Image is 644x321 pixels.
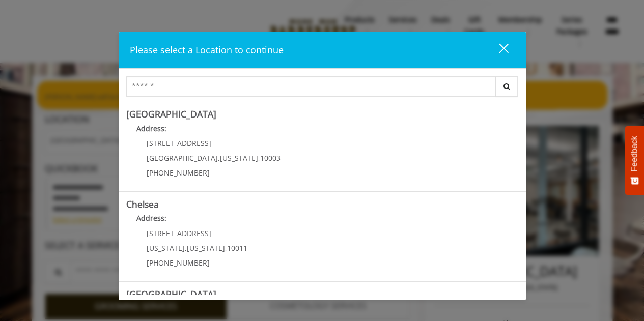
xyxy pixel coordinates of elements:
[136,213,166,223] b: Address:
[187,243,225,253] span: [US_STATE]
[147,243,185,253] span: [US_STATE]
[227,243,247,253] span: 10011
[218,153,220,163] span: ,
[225,243,227,253] span: ,
[147,138,211,148] span: [STREET_ADDRESS]
[147,168,210,178] span: [PHONE_NUMBER]
[126,108,216,120] b: [GEOGRAPHIC_DATA]
[126,288,216,300] b: [GEOGRAPHIC_DATA]
[487,43,508,58] div: close dialog
[147,228,211,238] span: [STREET_ADDRESS]
[126,76,518,102] div: Center Select
[630,136,639,171] span: Feedback
[625,126,644,195] button: Feedback - Show survey
[185,243,187,253] span: ,
[126,198,159,210] b: Chelsea
[501,83,513,90] i: Search button
[220,153,258,163] span: [US_STATE]
[130,44,284,56] span: Please select a Location to continue
[136,124,166,133] b: Address:
[260,153,281,163] span: 10003
[126,76,496,97] input: Search Center
[480,40,515,61] button: close dialog
[147,258,210,268] span: [PHONE_NUMBER]
[147,153,218,163] span: [GEOGRAPHIC_DATA]
[258,153,260,163] span: ,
